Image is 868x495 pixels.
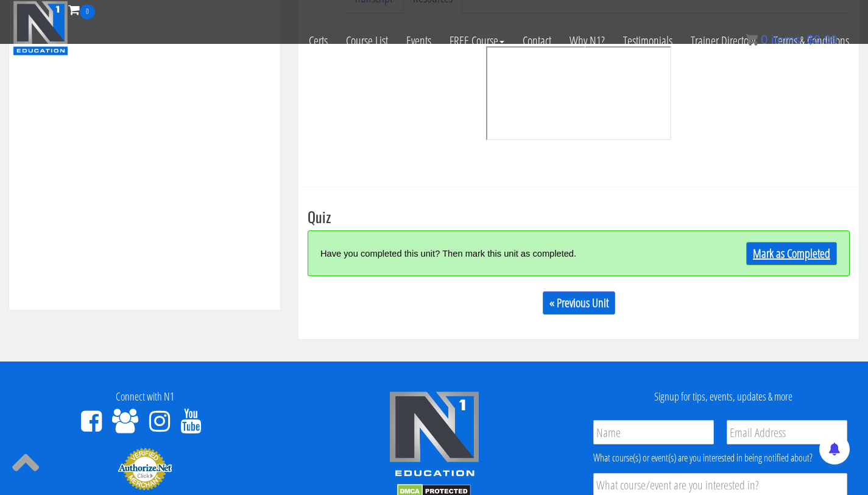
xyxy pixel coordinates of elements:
[746,33,838,46] a: 0 items: $0.00
[807,33,838,46] bdi: 0.00
[682,20,764,62] a: Trainer Directory
[771,33,803,46] span: items:
[337,20,397,62] a: Course List
[397,20,440,62] a: Events
[593,420,714,444] input: Name
[440,20,513,62] a: FREE Course
[746,34,758,46] img: icon11.png
[560,20,614,62] a: Why N1?
[118,447,172,491] img: Authorize.Net Merchant - Click to Verify
[543,291,615,315] a: « Previous Unit
[764,20,858,62] a: Terms & Conditions
[807,33,814,46] span: $
[300,20,337,62] a: Certs
[68,1,95,18] a: 0
[320,240,702,266] div: Have you completed this unit? Then mark this unit as completed.
[308,208,850,224] h3: Quiz
[614,20,682,62] a: Testimonials
[761,33,767,46] span: 0
[727,420,847,444] input: Email Address
[513,20,560,62] a: Contact
[389,391,480,481] img: n1-edu-logo
[9,391,280,403] h4: Connect with N1
[13,1,68,55] img: n1-education
[593,450,847,465] div: What course(s) or event(s) are you interested in being notified about?
[588,391,859,403] h4: Signup for tips, events, updates & more
[80,4,95,20] span: 0
[746,242,837,265] a: Mark as Completed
